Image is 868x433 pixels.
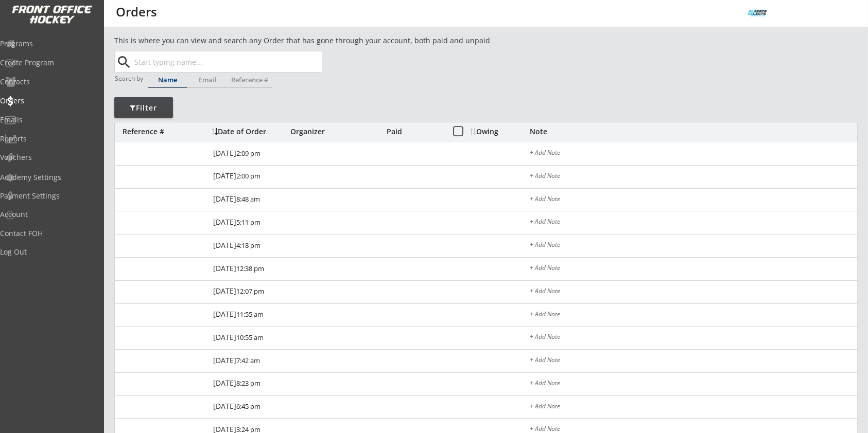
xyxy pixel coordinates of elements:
div: Search by [115,75,144,82]
div: [DATE] [213,327,288,350]
div: + Add Note [530,357,857,365]
div: [DATE] [213,304,288,327]
font: 10:55 am [236,333,264,342]
div: Email [188,77,228,83]
div: + Add Note [530,265,857,273]
div: + Add Note [530,380,857,388]
font: 8:48 am [236,194,260,204]
font: 6:45 pm [236,402,261,411]
button: search [116,54,133,70]
div: Reference # [228,77,272,83]
div: Date of Order [212,128,288,135]
div: This is where you can view and search any Order that has gone through your account, both paid and... [114,35,549,46]
div: [DATE] [213,281,288,304]
div: + Add Note [530,288,857,296]
div: + Add Note [530,334,857,342]
font: 7:42 am [236,356,260,365]
div: [DATE] [213,350,288,373]
div: Owing [470,128,529,135]
input: Start typing name... [132,51,322,72]
div: + Add Note [530,219,857,227]
div: Name [148,77,187,83]
div: [DATE] [213,166,288,189]
div: Note [530,128,857,135]
div: [DATE] [213,258,288,281]
div: + Add Note [530,196,857,204]
div: + Add Note [530,311,857,319]
font: 11:55 am [236,310,264,319]
div: + Add Note [530,242,857,250]
font: 8:23 pm [236,378,261,388]
font: 12:38 pm [236,264,264,273]
font: 4:18 pm [236,241,261,250]
font: 12:07 pm [236,286,264,296]
font: 2:00 pm [236,171,261,181]
div: [DATE] [213,373,288,396]
div: Reference # [123,128,206,135]
div: Filter [114,103,173,113]
div: [DATE] [213,396,288,419]
div: [DATE] [213,211,288,234]
div: + Add Note [530,403,857,411]
div: [DATE] [213,142,288,166]
div: [DATE] [213,234,288,258]
div: Organizer [290,128,384,135]
font: 5:11 pm [236,218,261,227]
font: 2:09 pm [236,149,261,158]
div: + Add Note [530,173,857,181]
div: + Add Note [530,150,857,158]
div: Paid [387,128,442,135]
div: [DATE] [213,189,288,212]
